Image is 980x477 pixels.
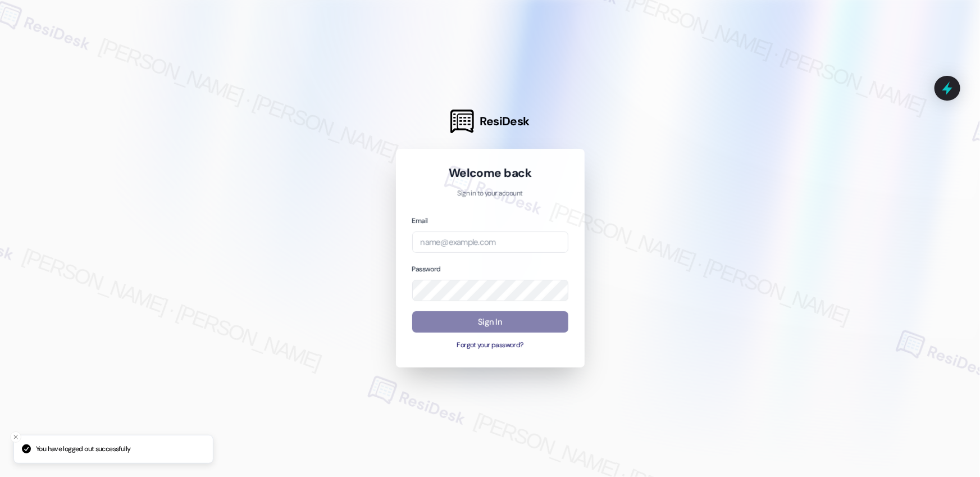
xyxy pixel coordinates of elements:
[412,265,441,274] label: Password
[412,231,568,253] input: name@example.com
[10,431,21,443] button: Close toast
[412,311,568,333] button: Sign In
[412,216,428,225] label: Email
[412,189,568,199] p: Sign in to your account
[412,340,568,351] button: Forgot your password?
[450,110,474,133] img: ResiDesk Logo
[480,113,530,129] span: ResiDesk
[412,165,568,181] h1: Welcome back
[36,444,130,455] p: You have logged out successfully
